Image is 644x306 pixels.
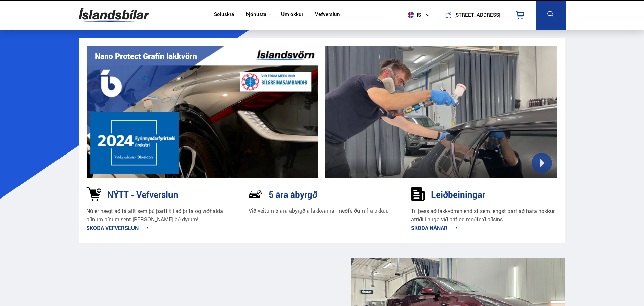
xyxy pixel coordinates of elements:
h1: Nano Protect Grafín lakkvörn [95,52,197,61]
a: Söluskrá [214,11,234,18]
img: svg+xml;base64,PHN2ZyB4bWxucz0iaHR0cDovL3d3dy53My5vcmcvMjAwMC9zdmciIHdpZHRoPSI1MTIiIGhlaWdodD0iNT... [408,12,414,18]
a: Skoða vefverslun [86,224,149,232]
a: Vefverslun [315,11,340,18]
img: G0Ugv5HjCgRt.svg [79,4,149,26]
h3: NÝTT - Vefverslun [107,189,178,200]
a: [STREET_ADDRESS] [439,5,504,25]
button: is [405,5,435,25]
button: Þjónusta [246,11,266,18]
a: Skoða nánar [411,224,458,232]
img: 1kVRZhkadjUD8HsE.svg [86,187,101,201]
img: NP-R9RrMhXQFCiaa.svg [249,187,263,201]
span: is [405,12,422,18]
a: Um okkur [281,11,303,18]
button: [STREET_ADDRESS] [457,12,498,18]
h3: Leiðbeiningar [431,189,485,200]
img: vI42ee_Copy_of_H.png [87,46,319,178]
img: sDldwouBCQTERH5k.svg [411,187,425,201]
p: Nú er hægt að fá allt sem þú þarft til að þrífa og viðhalda bílnum þínum sent [PERSON_NAME] að dy... [86,207,233,224]
h3: 5 ára ábyrgð [269,189,317,200]
p: Til þess að lakkvörnin endist sem lengst þarf að hafa nokkur atriði í huga við þrif og meðferð bí... [411,207,558,224]
p: Við veitum 5 ára ábyrgð á lakkvarnar meðferðum frá okkur. [249,207,388,215]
